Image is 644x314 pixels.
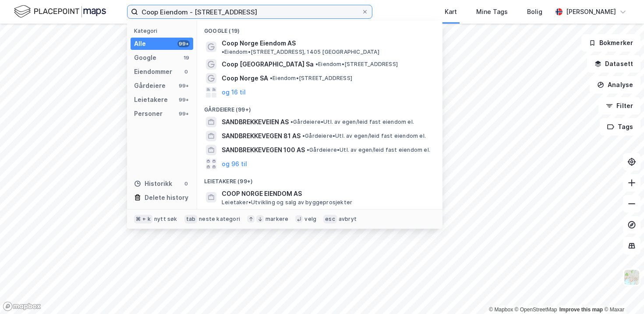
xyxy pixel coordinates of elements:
div: Bolig [527,7,542,17]
span: Eiendom • [STREET_ADDRESS] [270,75,352,82]
span: • [290,119,293,125]
span: • [222,49,224,55]
div: Gårdeiere [134,80,166,91]
div: [PERSON_NAME] [566,7,616,17]
div: 0 [183,180,190,187]
div: Gårdeiere (99+) [197,99,442,115]
div: 0 [183,68,190,75]
div: Alle [134,38,146,49]
button: Datasett [587,55,640,73]
div: tab [184,215,198,223]
span: SANDBREKKEVEIEN AS [222,117,289,127]
a: OpenStreetMap [515,307,557,313]
div: Leietakere (99+) [197,171,442,187]
button: Tags [600,118,640,136]
span: Coop [GEOGRAPHIC_DATA] Sa [222,59,314,70]
div: Kategori [134,28,193,34]
span: COOP NORGE EIENDOM AS [222,188,432,199]
div: Historikk [134,178,172,189]
a: Improve this map [559,307,603,313]
div: avbryt [339,216,357,223]
span: Coop Norge SA [222,73,268,84]
iframe: Chat Widget [600,272,644,314]
button: Analyse [590,76,640,94]
div: 19 [183,54,190,61]
div: Kart [445,7,457,17]
span: • [302,133,305,139]
span: Leietaker • Utvikling og salg av byggeprosjekter [222,199,352,206]
span: Gårdeiere • Utl. av egen/leid fast eiendom el. [290,119,414,126]
div: ⌘ + k [134,215,152,223]
span: Gårdeiere • Utl. av egen/leid fast eiendom el. [307,147,430,154]
a: Mapbox [489,307,513,313]
div: Personer [134,108,163,119]
div: Google [134,52,156,63]
span: Coop Norge Eiendom AS [222,38,296,49]
button: Bokmerker [581,34,640,52]
div: 99+ [177,110,190,117]
div: Delete history [145,192,188,203]
div: velg [304,216,316,223]
div: Google (19) [197,21,442,36]
span: • [270,75,272,81]
span: SANDBREKKEVEGEN 81 AS [222,131,301,141]
div: markere [265,216,288,223]
span: • [315,61,318,67]
div: Eiendommer [134,66,172,77]
div: Leietakere [134,94,168,105]
img: Z [623,269,640,286]
button: og 96 til [222,159,247,169]
div: neste kategori [199,216,240,223]
span: Eiendom • [STREET_ADDRESS], 1405 [GEOGRAPHIC_DATA] [222,49,379,56]
div: esc [323,215,337,223]
span: Gårdeiere • Utl. av egen/leid fast eiendom el. [302,133,426,140]
span: • [307,147,309,153]
span: SANDBREKKEVEGEN 100 AS [222,145,305,155]
a: Mapbox homepage [3,301,41,311]
input: Søk på adresse, matrikkel, gårdeiere, leietakere eller personer [138,5,361,18]
span: Eiendom • [STREET_ADDRESS] [315,61,398,68]
img: logo.f888ab2527a4732fd821a326f86c7f29.svg [14,4,106,19]
div: Kontrollprogram for chat [600,272,644,314]
button: og 16 til [222,87,246,98]
div: Mine Tags [476,7,508,17]
div: 99+ [177,96,190,103]
div: nytt søk [154,216,177,223]
div: 99+ [177,40,190,47]
button: Filter [598,97,640,115]
div: 99+ [177,82,190,89]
